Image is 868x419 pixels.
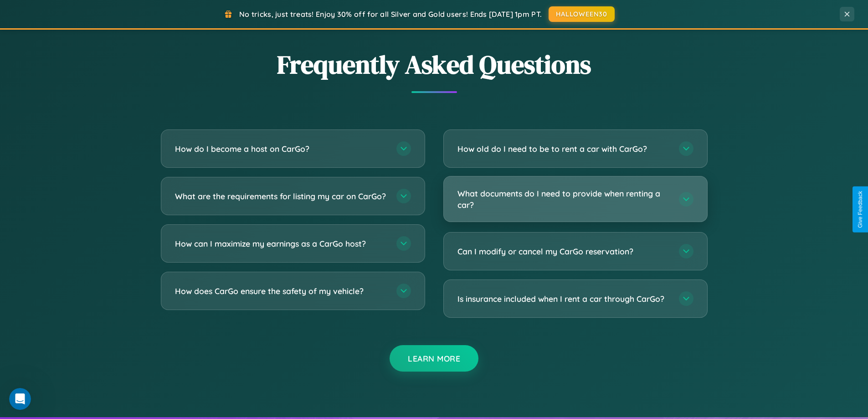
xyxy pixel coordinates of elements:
[457,188,670,210] h3: What documents do I need to provide when renting a car?
[549,6,615,22] button: HALLOWEEN30
[175,143,387,155] h3: How do I become a host on CarGo?
[175,285,387,297] h3: How does CarGo ensure the safety of my vehicle?
[457,143,670,155] h3: How old do I need to be to rent a car with CarGo?
[857,191,863,228] div: Give Feedback
[457,293,670,305] h3: Is insurance included when I rent a car through CarGo?
[175,191,387,202] h3: What are the requirements for listing my car on CarGo?
[390,345,478,372] button: Learn More
[161,47,708,82] h2: Frequently Asked Questions
[175,238,387,249] h3: How can I maximize my earnings as a CarGo host?
[9,388,31,410] iframe: Intercom live chat
[239,10,542,19] span: No tricks, just treats! Enjoy 30% off for all Silver and Gold users! Ends [DATE] 1pm PT.
[457,246,670,257] h3: Can I modify or cancel my CarGo reservation?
